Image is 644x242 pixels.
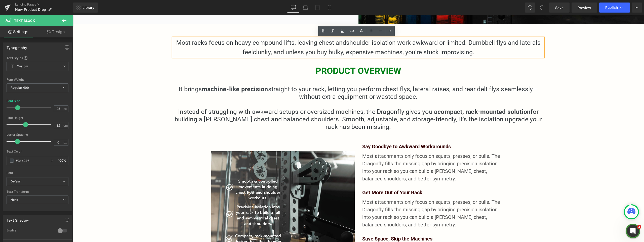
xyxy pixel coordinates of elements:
a: Landing Pages [15,3,73,7]
span: em [63,124,68,127]
p: Most attachments only focus on squats, presses, or pulls. The Dragonfly fills the missing gap by ... [290,183,433,213]
span: New Product Drop [15,8,46,12]
div: Chat widget toggle [553,209,568,223]
span: PRODUCT OVERVIEW [243,51,329,61]
span: Preview [578,5,591,10]
div: Font [7,171,68,175]
div: Typography [7,43,27,50]
span: px [63,107,68,110]
div: Font Size [7,99,20,103]
a: Tablet [311,3,324,13]
span: Library [83,5,94,10]
span: 2 [637,225,641,229]
i: Default [11,179,21,184]
a: Desktop [287,3,299,13]
span: Save [555,5,563,10]
button: Redo [537,3,547,13]
p: Save Space, Skip the Machines [290,220,433,227]
b: Regular 400 [11,86,29,89]
span: compact, rack-mounted solution [365,93,458,100]
span: px [63,141,68,144]
span: machine-like precision [129,70,195,78]
p: Most attachments only focus on squats, presses, or pulls. The Dragonfly fills the missing gap by ... [290,137,433,167]
p: Say Goodbye to Awkward Workarounds [290,128,433,135]
a: New Library [73,3,98,13]
button: More [632,3,642,13]
button: Undo [525,3,535,13]
b: Custom [17,64,28,69]
div: Enable [7,228,53,234]
div: Text Transform [7,190,68,193]
a: Design [37,26,74,37]
div: Letter Spacing [7,133,68,136]
p: Instead of struggling with awkward setups or oversized machines, the Dragonfly gives you a for bu... [101,93,471,116]
div: Text Shadow [7,215,29,222]
button: Publish [599,3,630,13]
iframe: Intercom live chat [627,225,639,237]
a: Preview [572,3,597,13]
div: Font Weight [7,78,68,81]
a: Laptop [299,3,311,13]
span: Publish [605,6,618,10]
div: Text Styles [7,56,68,60]
p: Get More Out of Your Rack [290,174,433,181]
p: It brings straight to your rack, letting you perform chest flys, lateral raises, and rear delt fl... [101,70,471,85]
div: % [56,156,68,165]
a: Mobile [324,3,336,13]
div: Text Color [7,150,68,153]
p: Most racks focus on heavy compound lifts, leaving chest andshoulder isolation work awkward or lim... [101,23,471,42]
span: Text Block [14,19,35,23]
input: Color [16,158,48,163]
b: None [11,198,18,202]
div: Line Height [7,116,68,120]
